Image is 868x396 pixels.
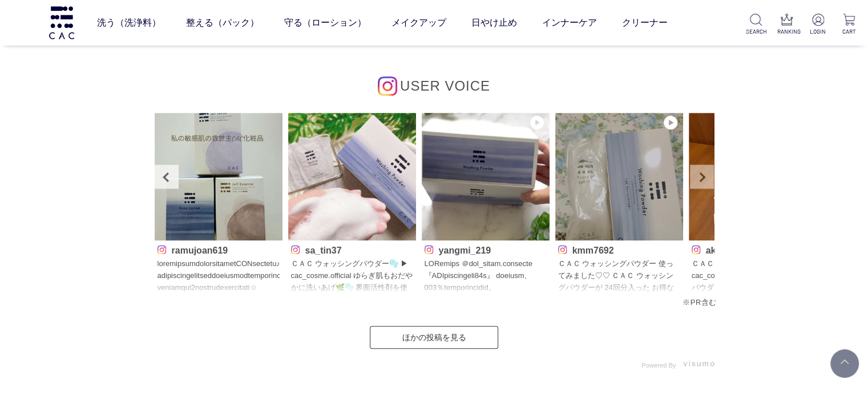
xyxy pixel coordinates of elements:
[683,360,714,366] img: visumo
[288,113,416,240] img: Photo by sa_tin37
[542,7,597,39] a: インナーケア
[425,243,547,255] p: yangmi_219
[777,14,797,36] a: RANKING
[158,243,280,255] p: ramujoan619
[558,243,680,255] p: kmm7692
[689,113,817,240] img: Photo by aki.dsj
[471,7,517,39] a: 日やけ止め
[622,7,668,39] a: クリーナー
[839,14,859,36] a: CART
[186,7,259,39] a: 整える（パック）
[97,7,161,39] a: 洗う（洗浄料）
[808,14,828,36] a: LOGIN
[555,113,683,240] img: Photo by kmm7692
[422,113,550,240] img: Photo by yangmi_219
[808,27,828,36] p: LOGIN
[378,76,397,96] img: インスタグラムのロゴ
[284,7,366,39] a: 守る（ローション）
[746,27,766,36] p: SEARCH
[155,113,282,240] img: Photo by ramujoan619
[690,165,714,189] a: Next
[683,298,716,307] span: ※PR含む
[400,78,490,93] span: USER VOICE
[641,362,676,369] span: Powered By
[370,326,498,349] a: ほかの投稿を見る
[692,243,814,255] p: aki.dsj
[746,14,766,36] a: SEARCH
[692,258,814,295] p: ＣＡＣ ウォッシングパウダー。 cac_cosme.official このウォッシングパウダーは、100％アミノ酸系洗浄成分のみを使用。 だから潤いはそのままに、毛穴の奥の汚れや余分な皮脂だけを...
[425,258,547,295] p: LORemips ＠dol_sitam.consecte 『ADIpiscingeli84s』 doeiusm、003％temporincidid。 utlaboreetdoloremagnaa...
[155,165,179,189] a: Prev
[558,258,680,295] p: ＣＡＣ ウォッシングパウダー 使ってみました♡♡ ＣＡＣ ウォッシングパウダーが 24回分入った お得なトライアルセットが 今なら９８０円で 購入できちゃいます^_^ もこもこーで 泡がすごくて...
[839,27,859,36] p: CART
[47,6,76,39] img: logo
[291,243,413,255] p: sa_tin37
[391,7,446,39] a: メイクアップ
[777,27,797,36] p: RANKING
[158,258,280,295] p: loremipsumdolorsitametCONsectetu♪ adipiscingelitseddoeiusmodtemporincididuntutLABoreetdolorema8al...
[291,258,413,295] p: ＣＡＣ ウォッシングパウダー🫧 ▶ cac_cosme.official ゆらぎ肌もおだやかに洗いあげ🌿🫧 界面活性剤を使わず、100％アミノ酸系の洗浄成分を使用👏 角層内の潤いは奪わず、角層表...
